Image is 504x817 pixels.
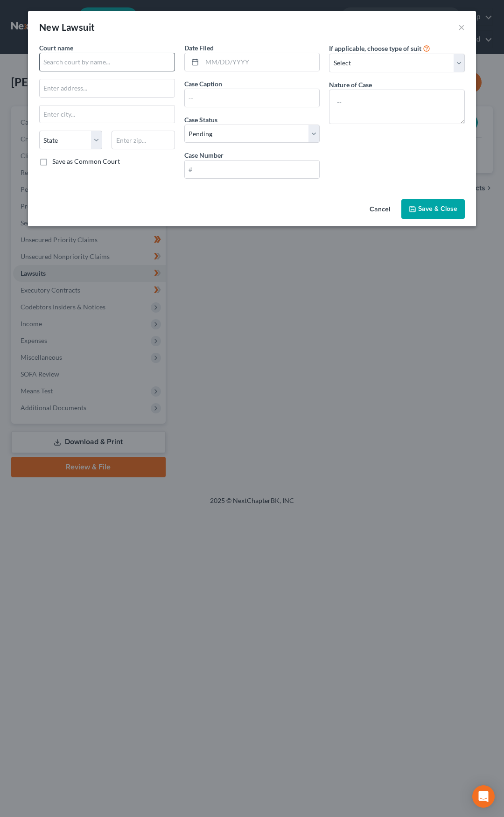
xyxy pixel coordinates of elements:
label: Case Number [184,150,224,160]
input: -- [185,89,320,107]
button: × [458,21,465,33]
label: Date Filed [184,43,214,53]
span: Case Status [184,116,217,124]
label: Nature of Case [329,80,372,90]
label: Case Caption [184,79,222,89]
span: New [39,21,59,33]
input: Search court by name... [39,53,175,71]
input: Enter address... [40,79,175,97]
input: MM/DD/YYYY [202,53,320,71]
label: Save as Common Court [52,157,120,166]
span: Save & Close [418,205,457,213]
input: # [185,161,320,178]
span: Lawsuit [62,21,95,33]
button: Cancel [362,200,398,219]
input: Enter zip... [112,131,175,149]
div: Open Intercom Messenger [472,785,495,808]
label: If applicable, choose type of suit [329,43,421,53]
input: Enter city... [40,105,175,123]
button: Save & Close [401,199,465,219]
span: Court name [39,44,73,52]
